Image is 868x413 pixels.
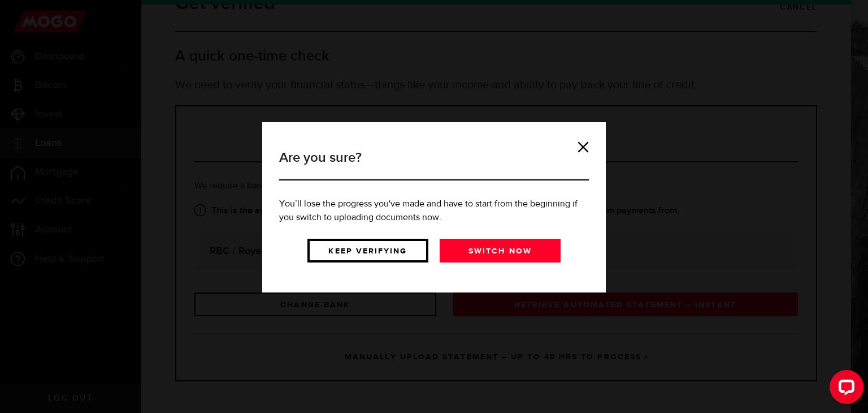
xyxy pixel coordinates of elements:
a: Switch now [440,239,561,263]
iframe: LiveChat chat widget [821,365,868,413]
a: Keep verifying [307,239,428,263]
p: You’ll lose the progress you've made and have to start from the beginning if you switch to upload... [279,197,589,225]
h3: Are you sure? [279,148,589,180]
